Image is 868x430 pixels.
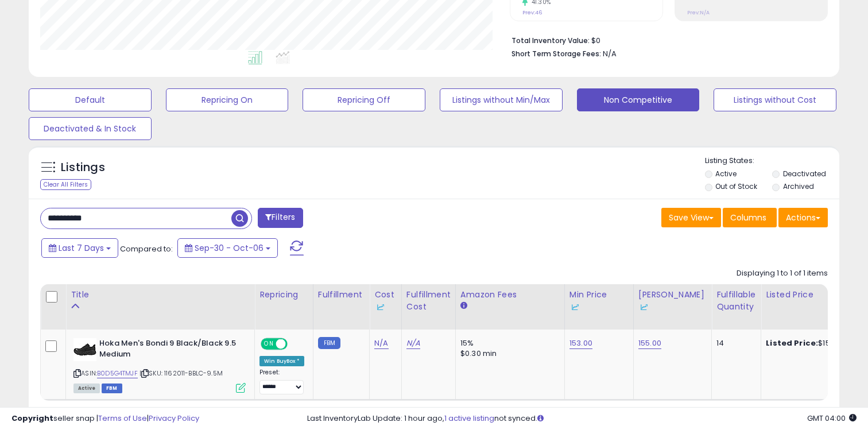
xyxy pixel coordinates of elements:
[716,289,756,313] div: Fulfillable Quantity
[195,242,263,254] span: Sep-30 - Oct-06
[460,301,467,311] small: Amazon Fees.
[715,169,737,179] label: Active
[778,208,828,227] button: Actions
[444,413,494,424] a: 1 active listing
[166,88,289,111] button: Repricing On
[460,289,560,301] div: Amazon Fees
[440,88,563,111] button: Listings without Min/Max
[714,88,836,111] button: Listings without Cost
[374,301,397,313] div: Some or all of the values in this column are provided from Inventory Lab.
[511,36,590,45] b: Total Inventory Value:
[259,289,308,301] div: Repricing
[766,289,865,301] div: Listed Price
[73,338,96,361] img: 31c6X26dQnL._SL40_.jpg
[374,301,386,313] img: InventoryLab Logo
[259,369,304,394] div: Preset:
[258,208,303,228] button: Filters
[286,339,304,349] span: OFF
[11,413,199,424] div: seller snap | |
[318,289,365,301] div: Fulfillment
[638,289,707,313] div: [PERSON_NAME]
[511,49,601,59] b: Short Term Storage Fees:
[59,242,104,254] span: Last 7 Days
[71,289,250,301] div: Title
[97,369,138,378] a: B0D5G4TMJF
[139,369,223,378] span: | SKU: 1162011-BBLC-9.5M
[374,289,397,313] div: Cost
[638,338,661,349] a: 155.00
[149,413,199,424] a: Privacy Policy
[511,33,819,47] li: $0
[737,268,828,279] div: Displaying 1 to 1 of 1 items
[73,338,246,392] div: ASIN:
[259,356,304,366] div: Win BuyBox *
[715,181,757,191] label: Out of Stock
[687,9,710,16] small: Prev: N/A
[29,88,152,111] button: Default
[177,238,278,258] button: Sep-30 - Oct-06
[460,338,556,348] div: 15%
[730,212,766,223] span: Columns
[638,301,707,313] div: Some or all of the values in this column are provided from Inventory Lab.
[73,383,100,393] span: All listings currently available for purchase on Amazon
[460,348,556,359] div: $0.30 min
[307,413,857,424] div: Last InventoryLab Update: 1 hour ago, not synced.
[716,338,752,348] div: 14
[102,383,122,393] span: FBM
[374,338,388,349] a: N/A
[303,88,425,111] button: Repricing Off
[638,301,650,313] img: InventoryLab Logo
[40,179,91,190] div: Clear All Filters
[61,160,105,176] h5: Listings
[783,181,814,191] label: Archived
[522,9,542,16] small: Prev: 46
[569,289,629,313] div: Min Price
[29,117,152,140] button: Deactivated & In Stock
[120,243,173,254] span: Compared to:
[661,208,721,227] button: Save View
[705,156,840,166] p: Listing States:
[406,289,451,313] div: Fulfillment Cost
[766,338,818,348] b: Listed Price:
[569,301,581,313] img: InventoryLab Logo
[98,413,147,424] a: Terms of Use
[603,48,617,59] span: N/A
[318,337,340,349] small: FBM
[99,338,239,362] b: Hoka Men's Bondi 9 Black/Black 9.5 Medium
[569,338,592,349] a: 153.00
[783,169,826,179] label: Deactivated
[766,338,861,348] div: $150.00
[406,338,420,349] a: N/A
[569,301,629,313] div: Some or all of the values in this column are provided from Inventory Lab.
[11,413,53,424] strong: Copyright
[41,238,118,258] button: Last 7 Days
[262,339,276,349] span: ON
[807,413,857,424] span: 2025-10-14 04:00 GMT
[723,208,777,227] button: Columns
[577,88,700,111] button: Non Competitive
